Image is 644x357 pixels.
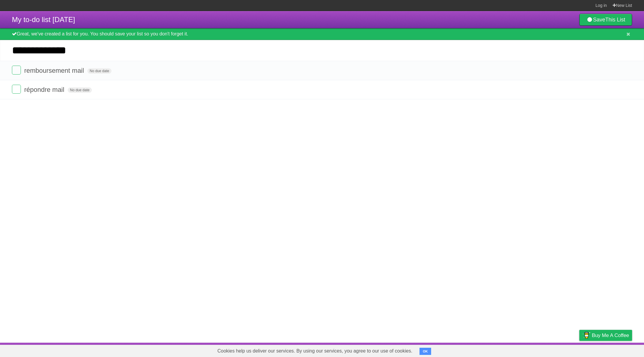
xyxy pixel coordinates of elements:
[579,14,632,26] a: SaveThis List
[595,344,632,356] a: Suggest a feature
[12,16,75,24] span: My to-do list [DATE]
[572,344,587,356] a: Privacy
[419,348,431,355] button: OK
[24,67,86,74] span: remboursement mail
[520,344,544,356] a: Developers
[87,68,112,74] span: No due date
[605,17,625,23] b: This List
[211,345,418,357] span: Cookies help us deliver our services. By using our services, you agree to our use of cookies.
[551,344,564,356] a: Terms
[68,87,92,93] span: No due date
[582,330,590,340] img: Buy me a coffee
[12,66,21,75] label: Done
[500,344,513,356] a: About
[12,85,21,94] label: Done
[579,330,632,341] a: Buy me a coffee
[592,330,629,341] span: Buy me a coffee
[24,86,66,93] span: répondre mail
